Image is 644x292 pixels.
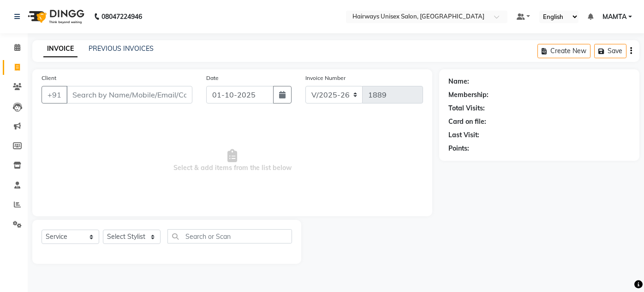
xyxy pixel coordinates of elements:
[101,4,142,30] b: 08047224946
[66,86,192,103] input: Search by Name/Mobile/Email/Code
[448,130,479,140] div: Last Visit:
[305,74,346,82] label: Invoice Number
[537,44,590,58] button: Create New
[43,41,78,57] a: INVOICE
[448,144,469,153] div: Points:
[448,103,485,113] div: Total Visits:
[602,12,626,22] span: MAMTA
[206,74,219,82] label: Date
[448,90,489,100] div: Membership:
[167,229,292,243] input: Search or Scan
[448,77,469,86] div: Name:
[594,44,626,58] button: Save
[448,117,486,127] div: Card on file:
[42,115,423,207] span: Select & add items from the list below
[89,44,154,53] a: PREVIOUS INVOICES
[42,86,67,103] button: +91
[42,74,56,82] label: Client
[24,4,87,30] img: logo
